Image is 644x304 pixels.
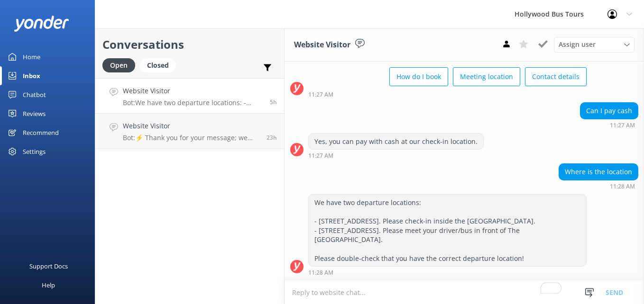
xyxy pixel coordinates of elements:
[123,98,263,107] p: Bot: We have two departure locations: - [STREET_ADDRESS]. Please check-in inside the [GEOGRAPHIC_...
[559,183,638,189] div: 11:28am 18-Aug-2025 (UTC -07:00) America/Tijuana
[23,66,40,85] div: Inbox
[308,91,587,98] div: 11:27am 18-Aug-2025 (UTC -07:00) America/Tijuana
[123,86,263,96] h4: Website Visitor
[102,60,140,70] a: Open
[610,123,635,128] strong: 11:27 AM
[554,37,635,52] div: Assign User
[102,36,277,54] h2: Conversations
[308,269,587,276] div: 11:28am 18-Aug-2025 (UTC -07:00) America/Tijuana
[140,58,176,72] div: Closed
[123,121,259,131] h4: Website Visitor
[267,134,277,142] span: 06:11pm 17-Aug-2025 (UTC -07:00) America/Tijuana
[610,184,635,189] strong: 11:28 AM
[559,39,596,50] span: Assign user
[308,92,333,98] strong: 11:27 AM
[23,85,46,104] div: Chatbot
[309,195,586,266] div: We have two departure locations: - [STREET_ADDRESS]. Please check-in inside the [GEOGRAPHIC_DATA]...
[285,281,644,304] textarea: To enrich screen reader interactions, please activate Accessibility in Grammarly extension settings
[123,134,259,142] p: Bot: ⚡ Thank you for your message; we are connecting you to a team member who will be with you sh...
[580,122,638,128] div: 11:27am 18-Aug-2025 (UTC -07:00) America/Tijuana
[29,257,68,276] div: Support Docs
[23,123,59,142] div: Recommend
[14,16,69,31] img: yonder-white-logo.png
[453,67,520,86] button: Meeting location
[294,39,350,51] h3: Website Visitor
[95,78,284,114] a: Website VisitorBot:We have two departure locations: - [STREET_ADDRESS]. Please check-in inside th...
[559,164,638,180] div: Where is the location
[389,67,448,86] button: How do I book
[102,58,135,72] div: Open
[23,142,46,161] div: Settings
[140,60,181,70] a: Closed
[23,104,46,123] div: Reviews
[23,47,40,66] div: Home
[308,153,333,159] strong: 11:27 AM
[42,276,55,295] div: Help
[308,152,484,159] div: 11:27am 18-Aug-2025 (UTC -07:00) America/Tijuana
[308,270,333,276] strong: 11:28 AM
[95,114,284,149] a: Website VisitorBot:⚡ Thank you for your message; we are connecting you to a team member who will ...
[525,67,587,86] button: Contact details
[309,134,483,150] div: Yes, you can pay with cash at our check-in location.
[580,103,638,119] div: Can I pay cash
[270,98,277,106] span: 11:28am 18-Aug-2025 (UTC -07:00) America/Tijuana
